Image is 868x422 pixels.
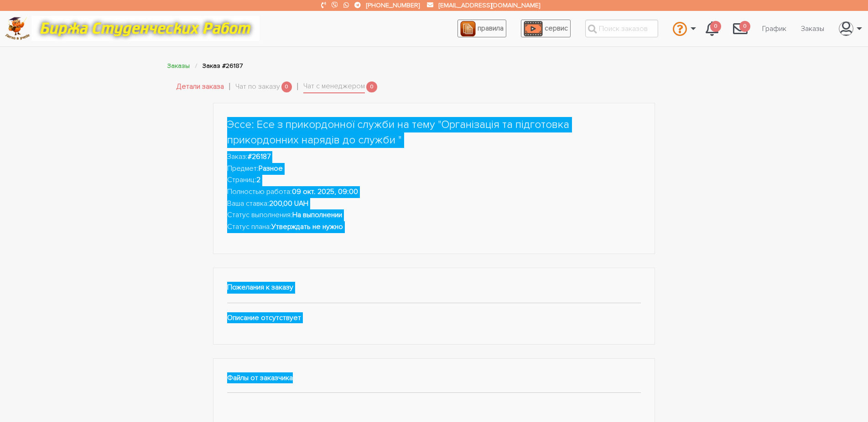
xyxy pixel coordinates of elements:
[259,164,283,173] strong: Разное
[585,20,658,37] input: Поиск заказов
[31,16,260,41] img: motto-12e01f5a76059d5f6a28199ef077b1f78e012cfde436ab5cf1d4517935686d32.gif
[271,222,343,231] strong: Утверждать не нужно
[478,24,504,33] span: правила
[177,81,224,93] a: Детали заказа
[545,24,568,33] span: сервис
[698,16,726,41] a: 0
[281,81,292,93] span: 0
[755,20,794,37] a: График
[366,1,420,9] a: [PHONE_NUMBER]
[248,152,270,161] strong: #26187
[292,210,342,219] strong: На выполнении
[5,17,30,40] img: logo-c4363faeb99b52c628a42810ed6dfb4293a56d4e4775eb116515dfe7f33672af.png
[303,81,365,93] a: Чат с менеджером
[256,175,260,184] strong: 2
[227,198,641,210] li: Ваша ставка:
[521,20,571,37] a: сервис
[524,21,543,36] img: play_icon-49f7f135c9dc9a03216cfdbccbe1e3994649169d890fb554cedf0eac35a01ba8.png
[460,21,476,36] img: agreement_icon-feca34a61ba7f3d1581b08bc946b2ec1ccb426f67415f344566775c155b7f62c.png
[203,61,243,71] li: Заказ #26187
[794,20,832,37] a: Заказы
[739,21,750,32] span: 0
[227,221,641,233] li: Статус плана:
[167,62,190,70] a: Заказы
[227,283,293,292] strong: Пожелания к заказу
[457,20,506,37] a: правила
[227,174,641,186] li: Страниц:
[227,373,293,382] strong: Файлы от заказчика
[726,16,755,41] a: 0
[292,187,358,196] strong: 09 окт. 2025, 09:00
[710,21,721,32] span: 0
[366,81,377,93] span: 0
[227,186,641,198] li: Полностью работа:
[213,268,655,345] div: Описание отсутствует
[227,151,641,163] li: Заказ:
[439,1,540,9] a: [EMAIL_ADDRESS][DOMAIN_NAME]
[227,163,641,175] li: Предмет:
[269,199,308,208] strong: 200,00 UAH
[235,81,280,93] a: Чат по заказу
[227,209,641,221] li: Статус выполнения:
[227,117,641,147] h1: Эссе: Есе з прикордонної служби на тему "Організація та підготовка прикордонних нарядів до служби "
